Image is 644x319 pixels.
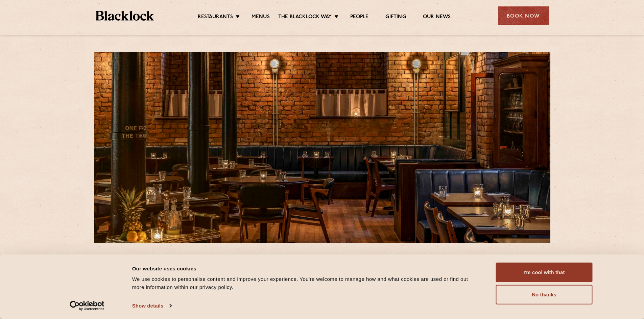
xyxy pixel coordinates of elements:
a: Gifting [385,14,406,21]
a: Our News [423,14,451,21]
div: Our website uses cookies [132,264,481,272]
button: No thanks [496,285,593,304]
a: The Blacklock Way [278,14,332,21]
a: People [350,14,368,21]
a: Show details [132,301,171,311]
div: Book Now [498,6,549,25]
button: I'm cool with that [496,263,593,282]
a: Usercentrics Cookiebot - opens in a new window [57,301,117,311]
a: Restaurants [198,14,233,21]
a: Menus [252,14,270,21]
div: We use cookies to personalise content and improve your experience. You're welcome to manage how a... [132,275,481,291]
img: BL_Textured_Logo-footer-cropped.svg [96,11,154,21]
